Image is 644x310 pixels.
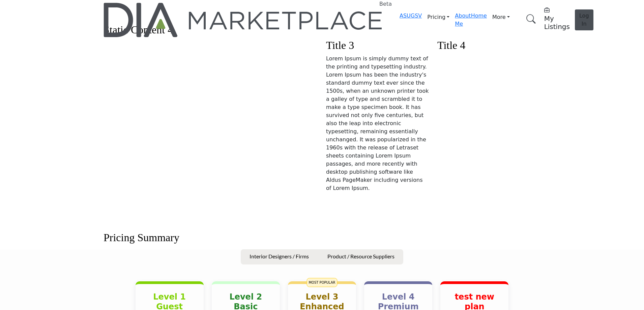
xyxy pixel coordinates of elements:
a: About Me [455,12,471,27]
a: Pricing [422,12,455,23]
iframe: YouTube video player [104,39,207,207]
button: Log In [575,9,593,30]
iframe: YouTube video player [215,39,318,207]
img: Site Logo [104,3,383,37]
h2: Title 3 [326,39,429,52]
a: More [487,12,515,23]
button: Product / Resource Suppliers [319,249,403,265]
a: Search [519,10,540,28]
p: Lorem Ipsum is simply dummy text of the printing and typesetting industry. Lorem Ipsum has been t... [326,55,429,192]
h5: My Listings [544,15,570,31]
a: Beta [104,3,383,37]
span: MOST POPULAR [306,278,337,287]
div: My Listings [544,6,570,31]
a: ASUGSV [400,12,422,19]
h6: Beta [379,1,392,7]
span: Log In [579,12,589,27]
p: Product / Resource Suppliers [327,252,394,260]
h2: Title 4 [437,39,540,52]
iframe: YouTube video player [437,55,540,223]
p: Interior Designers / Firms [250,252,309,260]
h2: Pricing Summary [104,231,540,244]
a: Home [471,12,487,19]
button: Interior Designers / Firms [241,249,318,265]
